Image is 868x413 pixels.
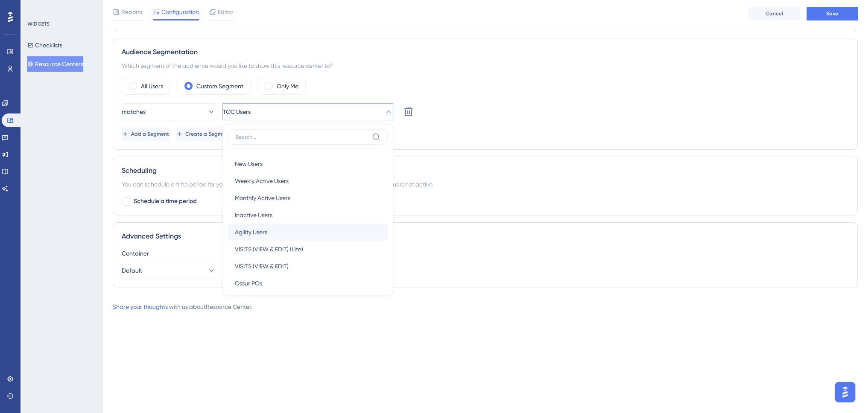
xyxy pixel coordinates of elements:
button: Agility Users [228,224,388,241]
span: Save [826,10,838,17]
button: Weekly Active Users [228,172,388,189]
div: Advanced Settings [122,231,849,241]
button: Cancel [748,7,800,20]
div: WIDGETS [27,20,50,27]
span: VISITS (VIEW & EDIT) (Lite) [235,244,303,254]
span: Default [122,265,142,276]
button: Add a Segment [122,127,169,141]
button: Save [807,7,858,20]
span: Inactive Users [235,210,272,220]
div: You can schedule a time period for your resource center to appear. Scheduling will not work if th... [122,179,849,189]
button: Create a Segment [176,127,230,141]
button: TOC Users [222,103,393,120]
label: Custom Segment [196,81,243,91]
span: Ossur POs [235,278,262,288]
span: TOC Users [223,107,251,117]
button: Ossur POs [228,275,388,292]
button: Resource Centers [27,56,83,72]
span: Reports [121,7,143,17]
button: VISITS (VIEW & EDIT) [228,258,388,275]
span: Editor [218,7,234,17]
span: New Users [235,159,263,169]
span: Cancel [766,10,783,17]
span: VISITS (VIEW & EDIT) [235,261,289,271]
label: All Users [141,81,163,91]
iframe: UserGuiding AI Assistant Launcher [832,379,858,405]
span: Monthly Active Users [235,193,290,203]
div: Scheduling [122,166,849,176]
span: Schedule a time period [134,196,197,206]
label: Only Me [277,81,298,91]
input: Search... [235,134,368,140]
span: Configuration [161,7,199,17]
button: Inactive Users [228,206,388,224]
span: Create a Segment [185,131,230,137]
button: New Users [228,155,388,172]
span: Add a Segment [131,131,169,137]
div: Which segment of the audience would you like to show this resource center to? [122,61,849,71]
button: VISITS (VIEW & EDIT) (Lite) [228,241,388,258]
span: Agility Users [235,227,267,237]
button: matches [122,103,216,120]
div: with us about Resource Center . [113,302,252,312]
div: Audience Segmentation [122,47,849,57]
span: matches [122,107,146,117]
button: Checklists [27,38,62,53]
div: Container [122,248,849,259]
a: Share your thoughts [113,303,168,310]
button: Monthly Active Users [228,189,388,206]
span: Weekly Active Users [235,176,289,186]
button: Default [122,262,216,279]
